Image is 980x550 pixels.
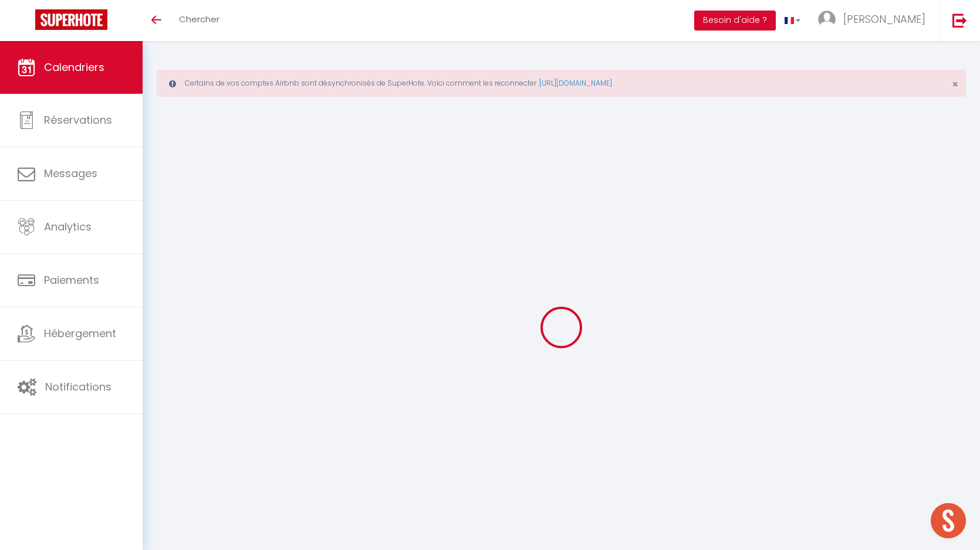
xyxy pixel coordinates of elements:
[44,326,116,341] span: Hébergement
[843,12,925,26] span: [PERSON_NAME]
[44,60,104,74] span: Calendriers
[539,78,612,88] a: [URL][DOMAIN_NAME]
[44,113,112,127] span: Réservations
[952,79,958,90] button: Close
[818,11,836,28] img: ...
[952,13,967,28] img: logout
[35,9,107,30] img: Super Booking
[44,219,92,234] span: Analytics
[931,503,966,538] div: Ouvrir le chat
[179,13,219,25] span: Chercher
[157,70,966,97] div: Certains de vos comptes Airbnb sont désynchronisés de SuperHote. Voici comment les reconnecter :
[952,77,958,91] span: ×
[44,166,97,181] span: Messages
[694,11,776,30] button: Besoin d'aide ?
[45,379,111,394] span: Notifications
[44,273,99,287] span: Paiements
